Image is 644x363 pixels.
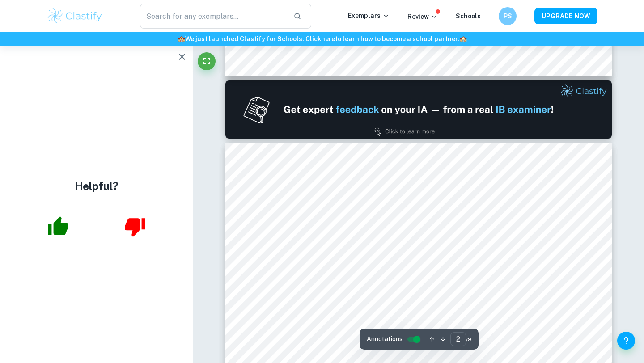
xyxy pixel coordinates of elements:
[198,52,216,70] button: Fullscreen
[367,334,402,344] span: Annotations
[459,35,467,42] span: 🏫
[503,11,513,21] h6: PS
[348,11,390,21] p: Exemplars
[47,7,103,25] img: Clastify logo
[2,34,642,44] h6: We just launched Clastify for Schools. Click to learn how to become a school partner.
[225,80,612,139] img: Ad
[75,178,119,194] h4: Helpful?
[617,332,635,350] button: Help and Feedback
[534,8,597,24] button: UPGRADE NOW
[321,35,335,42] a: here
[466,335,471,343] span: / 9
[456,13,481,20] a: Schools
[407,12,438,21] p: Review
[499,7,517,25] button: PS
[178,35,185,42] span: 🏫
[140,4,286,29] input: Search for any exemplars...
